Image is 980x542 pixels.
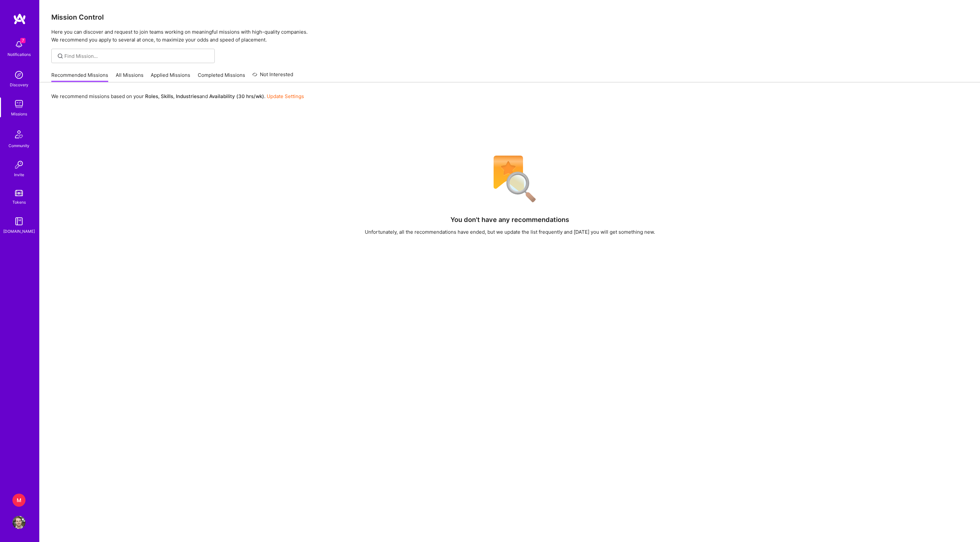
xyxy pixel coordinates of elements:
a: M [11,494,27,507]
div: Notifications [8,51,31,58]
i: icon SearchGrey [57,52,64,60]
b: Availability (30 hrs/wk) [209,93,264,99]
b: Roles [145,93,158,99]
img: teamwork [12,97,25,110]
div: Discovery [10,81,28,88]
img: logo [13,13,26,25]
a: Recommended Missions [51,72,108,82]
div: [DOMAIN_NAME] [3,228,35,235]
b: Industries [176,93,199,99]
img: discovery [12,68,25,81]
div: Tokens [12,199,26,206]
a: Not Interested [252,71,293,82]
img: guide book [12,215,25,228]
span: 7 [20,38,25,43]
div: Community [8,142,29,149]
a: All Missions [116,72,144,82]
img: User Avatar [12,516,25,529]
div: M [12,494,25,507]
img: tokens [15,190,23,196]
div: Invite [14,171,24,178]
a: Applied Missions [151,72,190,82]
div: Missions [11,110,27,117]
a: User Avatar [11,516,27,529]
div: Unfortunately, all the recommendations have ended, but we update the list frequently and [DATE] y... [365,229,655,235]
input: Find Mission... [64,53,210,59]
h3: Mission Control [51,13,968,21]
h4: You don't have any recommendations [450,216,569,224]
a: Completed Missions [198,72,245,82]
img: Community [11,127,27,142]
img: Invite [12,158,25,171]
img: No Results [482,151,538,207]
img: bell [12,38,25,51]
a: Update Settings [267,93,304,99]
b: Skills [161,93,173,99]
p: We recommend missions based on your , , and . [51,93,304,100]
p: Here you can discover and request to join teams working on meaningful missions with high-quality ... [51,28,968,44]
